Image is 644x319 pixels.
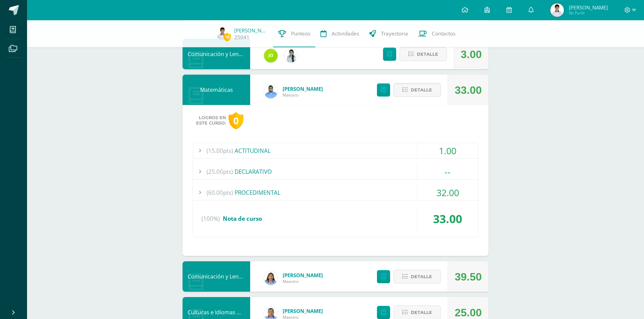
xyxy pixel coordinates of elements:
a: [PERSON_NAME] [283,272,323,278]
a: Actividades [315,20,364,47]
div: Comunicación y Lenguaje, Idioma Extranjero [183,39,250,69]
div: PROCEDIMENTAL [193,185,478,200]
div: Matemáticas [183,75,250,105]
span: Mi Perfil [569,10,608,16]
div: ACTITUDINAL [193,143,478,158]
a: [PERSON_NAME] [283,308,323,314]
img: 074080cf5bc733bfb543c5917e2dee20.png [550,3,564,17]
div: 33.00 [455,75,482,105]
div: 39.50 [455,262,482,292]
img: 074080cf5bc733bfb543c5917e2dee20.png [216,26,229,40]
span: Nota de curso [223,215,262,222]
button: Detalle [400,47,447,61]
span: Contactos [432,30,455,37]
div: 33.00 [417,206,478,232]
span: (15.00pts) [207,143,233,158]
span: (100%) [201,206,220,232]
img: 937d777aa527c70189f9fb3facc5f1f6.png [284,49,298,62]
img: 54ea75c2c4af8710d6093b43030d56ea.png [264,85,278,98]
div: 3.00 [461,39,482,70]
span: Detalle [411,270,432,283]
span: 16 [223,33,231,41]
a: [PERSON_NAME] [283,85,323,92]
a: [PERSON_NAME] [234,27,268,34]
span: Punteos [291,30,310,37]
a: Punteos [273,20,315,47]
span: Maestro [283,278,323,284]
span: (60.00pts) [207,185,233,200]
button: Detalle [393,83,441,97]
div: 0 [229,112,243,129]
img: d5f85972cab0d57661bd544f50574cc9.png [264,271,278,285]
span: Maestro [283,92,323,98]
a: 25041 [234,34,249,41]
div: 32.00 [417,185,478,200]
a: Trayectoria [364,20,413,47]
div: -- [417,164,478,179]
span: Logros en este curso: [196,115,226,126]
span: (25.00pts) [207,164,233,179]
div: 1.00 [417,143,478,158]
span: Detalle [417,48,438,60]
span: [PERSON_NAME] [569,4,608,11]
span: Detalle [411,84,432,96]
button: Detalle [393,270,441,284]
span: Detalle [411,306,432,319]
div: DECLARATIVO [193,164,478,179]
a: Contactos [413,20,460,47]
img: 79eb5cb28572fb7ebe1e28c28929b0fa.png [264,49,278,62]
div: Comunicación y Lenguaje Idioma Español [183,261,250,292]
span: Trayectoria [381,30,408,37]
span: Actividades [332,30,359,37]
